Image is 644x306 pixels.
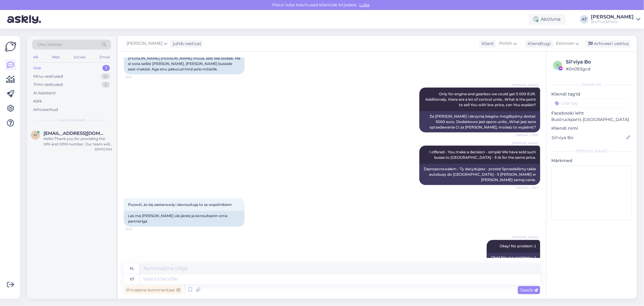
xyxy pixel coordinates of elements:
[33,73,63,80] div: Minu vestlused
[33,65,41,71] div: Uus
[529,14,566,25] div: Aktiivne
[33,107,58,113] div: Arhiveeritud
[128,202,232,207] span: Pozwól, że się zastanowię i skonsultuję to ze wspólnikiem
[171,41,201,47] div: juhib vestlust
[429,150,537,160] span: I offered - You make a decision - simple! We have sold such buses to [GEOGRAPHIC_DATA] - 5 tk for...
[102,65,110,71] div: 1
[551,125,632,132] p: Kliendi nimi
[512,141,538,145] span: [PERSON_NAME]
[101,73,110,80] div: 4
[520,287,538,293] span: Saada
[580,15,588,24] div: AT
[512,83,538,87] span: [PERSON_NAME]
[33,98,42,104] div: Kõik
[32,53,39,61] div: All
[500,244,536,249] span: Okay! No problem :)
[512,235,538,240] span: [PERSON_NAME]
[525,41,551,47] div: Klienditugi
[34,133,37,137] span: H
[425,92,537,107] span: Only for engine and gearbox we could get 5 000 EUR. Additionaly, there are a lot of control units...
[358,2,372,8] span: Luba
[37,41,62,48] span: Otsi kliente
[551,99,632,108] input: Lisa tag
[124,286,183,294] div: Privaatne kommentaar
[130,274,134,284] div: et
[487,253,540,263] div: Okej! Nie ma problemu :)
[72,53,87,61] div: Socials
[551,148,632,154] div: [PERSON_NAME]
[95,147,112,151] div: [DATE] 9:02
[419,164,540,185] div: Zaproponowałem - Ty decydujesz - proste! Sprzedaliśmy takie autobusy do [GEOGRAPHIC_DATA] - 5 [PE...
[127,40,162,47] span: [PERSON_NAME]
[516,133,538,137] span: Nähtud ✓ 8:46
[516,185,538,190] span: Nähtud ✓ 8:47
[43,136,112,147] div: Hello! Thank you for providing the VIN and OEM number. Our team will check for the transmission a...
[499,40,512,47] span: Polish
[98,53,111,61] div: Email
[556,40,574,47] span: Estonian
[43,131,106,136] span: Haffi@trukkur.is
[551,158,632,164] p: Märkmed
[566,66,630,72] div: # 0n093gcd
[33,90,56,96] div: AI Assistent
[102,82,110,88] div: 2
[126,75,148,79] span: 8:45
[556,63,559,67] span: 0
[566,58,630,66] div: Sil'viya Bo
[551,110,632,116] p: Facebooki leht
[130,263,134,274] div: pl
[479,41,494,47] div: Klient
[50,53,61,61] div: Web
[551,82,632,87] div: Kliendi info
[551,91,632,97] p: Kliendi tag'id
[124,211,245,227] div: Las ma [PERSON_NAME] üle järele ja konsulteerin oma partneriga.
[124,48,245,74] div: Ma tahtsin neid varuosadeks [PERSON_NAME] sina [PERSON_NAME] [PERSON_NAME] müüa, sest see sõidab....
[591,15,634,19] div: [PERSON_NAME]
[591,19,634,24] div: BusTruckParts
[585,40,631,48] div: Arhiveeri vestlus
[552,134,625,141] input: Lisa nimi
[33,82,63,88] div: Tiimi vestlused
[58,117,86,123] span: Uued vestlused
[591,15,640,24] a: [PERSON_NAME]BusTruckParts
[551,116,632,123] p: Bustruckparts [GEOGRAPHIC_DATA]
[126,227,148,232] span: 8:48
[5,41,16,52] img: Askly Logo
[419,111,540,132] div: Za [PERSON_NAME] i skrzynię biegów moglibyśmy dostać 5000 euro. Dodatkowo jest sporo units...What...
